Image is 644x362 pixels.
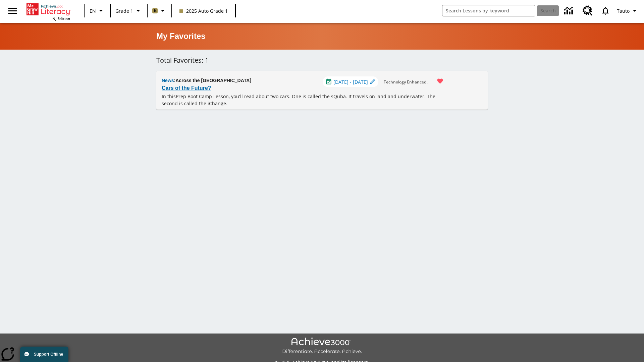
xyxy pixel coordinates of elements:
p: In this [162,93,447,107]
h5: My Favorites [156,31,206,42]
a: Resource Center, Will open in new tab [579,2,597,20]
button: Open side menu [3,1,22,21]
button: Boost Class color is light brown. Change class color [150,5,169,17]
span: NJ Edition [52,16,70,21]
span: Technology Enhanced Item [384,78,431,85]
div: Home [26,2,70,21]
span: Grade 1 [115,7,133,14]
span: News [162,78,174,83]
div: Jul 01 - Aug 01 Choose Dates [323,76,378,87]
span: Support Offline [34,352,63,357]
button: Remove from Favorites [433,74,447,88]
a: Notifications [597,2,614,19]
a: Cars of the Future? [162,83,211,93]
button: Profile/Settings [614,5,641,17]
span: : Across the [GEOGRAPHIC_DATA] [174,78,252,83]
span: B [154,6,157,15]
a: Home [26,3,70,16]
button: Grade: Grade 1, Select a grade [113,5,145,17]
button: Support Offline [20,347,68,362]
button: Technology Enhanced Item [381,76,434,87]
span: 2025 Auto Grade 1 [179,7,228,14]
testabrev: Prep Boot Camp Lesson, you'll read about two cars. One is called the sQuba. It travels on land an... [162,93,435,107]
a: Data Center [560,2,579,20]
input: search field [442,5,535,16]
span: EN [90,7,96,14]
span: [DATE] - [DATE] [333,78,368,85]
span: Tauto [617,7,630,14]
img: Achieve3000 Differentiate Accelerate Achieve [282,338,362,355]
h6: Total Favorites: 1 [156,55,488,66]
button: Language: EN, Select a language [87,5,108,17]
